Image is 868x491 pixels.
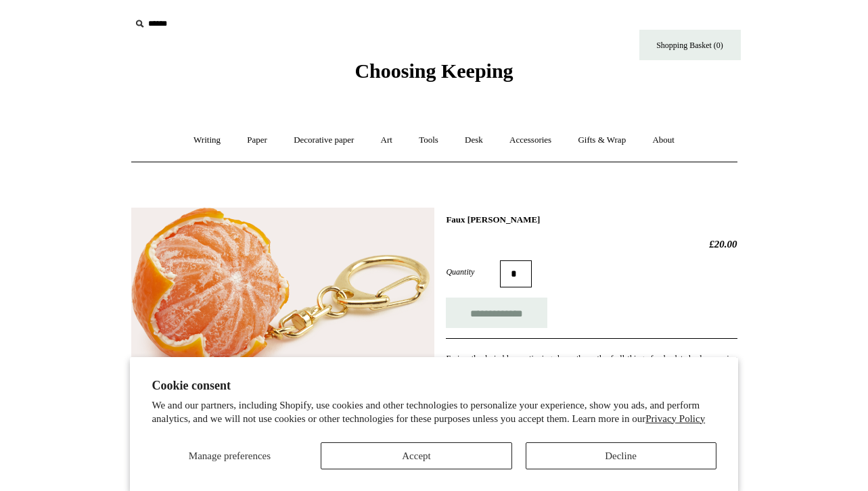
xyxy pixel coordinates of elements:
[453,122,495,158] a: Desk
[446,214,737,225] h1: Faux [PERSON_NAME]
[446,266,500,278] label: Quantity
[321,442,511,469] button: Accept
[446,238,737,250] h2: £20.00
[645,413,705,424] a: Privacy Policy
[526,442,716,469] button: Decline
[497,122,564,158] a: Accessories
[639,30,741,60] a: Shopping Basket (0)
[235,122,279,158] a: Paper
[152,399,716,425] p: We and our partners, including Shopify, use cookies and other technologies to personalize your ex...
[152,379,716,393] h2: Cookie consent
[355,70,513,80] a: Choosing Keeping
[566,122,638,158] a: Gifts & Wrap
[281,122,366,158] a: Decorative paper
[355,60,513,82] span: Choosing Keeping
[407,122,451,158] a: Tools
[446,352,737,413] p: Eminently desirable, continuing down the path of all things food related, please enjoy this amazi...
[131,208,434,393] img: Faux Clementine Keyring
[640,122,687,158] a: About
[152,442,307,469] button: Manage preferences
[369,122,405,158] a: Art
[181,122,233,158] a: Writing
[189,450,271,461] span: Manage preferences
